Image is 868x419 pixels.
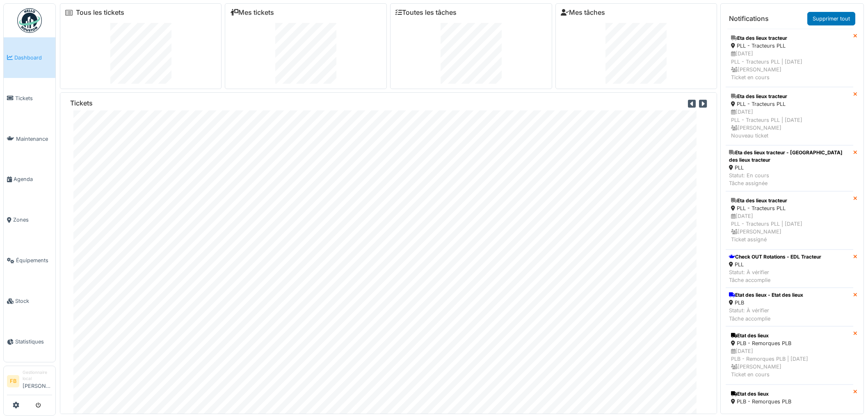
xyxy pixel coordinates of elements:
a: Dashboard [4,37,55,78]
div: Eta des lieux tracteur [731,34,848,42]
a: Etat des lieux - Etat des lieux PLB Statut: À vérifierTâche accomplie [726,288,853,326]
div: PLB - Remorques PLB [731,339,848,347]
h6: Notifications [729,15,769,23]
div: Etat des lieux [731,390,848,398]
a: FB Gestionnaire local[PERSON_NAME] [7,369,52,395]
div: [DATE] PLB - Remorques PLB | [DATE] [PERSON_NAME] Ticket en cours [731,347,848,379]
a: Mes tâches [561,9,605,16]
div: Etat des lieux - Etat des lieux [729,291,803,299]
a: Eta des lieux tracteur PLL - Tracteurs PLL [DATE]PLL - Tracteurs PLL | [DATE] [PERSON_NAME]Ticket... [726,191,853,250]
div: PLB [729,299,803,307]
div: Eta des lieux tracteur - [GEOGRAPHIC_DATA] des lieux tracteur [729,149,850,164]
li: [PERSON_NAME] [23,369,52,393]
a: Eta des lieux tracteur - [GEOGRAPHIC_DATA] des lieux tracteur PLL Statut: En coursTâche assignée [726,145,853,191]
div: [DATE] PLL - Tracteurs PLL | [DATE] [PERSON_NAME] Ticket en cours [731,50,848,81]
div: PLL - Tracteurs PLL [731,100,848,108]
a: Zones [4,200,55,240]
a: Agenda [4,159,55,200]
span: Stock [15,297,52,305]
span: Dashboard [14,54,52,62]
div: Statut: À vérifier Tâche accomplie [729,268,821,284]
a: Etat des lieux PLB - Remorques PLB [DATE]PLB - Remorques PLB | [DATE] [PERSON_NAME]Ticket en cours [726,326,853,385]
div: PLL [729,164,850,172]
a: Tous les tickets [76,9,124,16]
span: Maintenance [16,135,52,143]
img: Badge_color-CXgf-gQk.svg [17,8,42,33]
div: [DATE] PLL - Tracteurs PLL | [DATE] [PERSON_NAME] Nouveau ticket [731,108,848,140]
div: Statut: En cours Tâche assignée [729,172,850,187]
span: Équipements [16,256,52,264]
a: Statistiques [4,321,55,362]
div: Eta des lieux tracteur [731,197,848,204]
div: PLL - Tracteurs PLL [731,204,848,212]
a: Toutes les tâches [395,9,457,16]
li: FB [7,375,19,387]
div: PLB - Remorques PLB [731,398,848,405]
a: Eta des lieux tracteur PLL - Tracteurs PLL [DATE]PLL - Tracteurs PLL | [DATE] [PERSON_NAME]Nouvea... [726,87,853,145]
div: [DATE] PLL - Tracteurs PLL | [DATE] [PERSON_NAME] Ticket assigné [731,212,848,244]
a: Stock [4,281,55,321]
span: Statistiques [15,338,52,346]
div: PLL - Tracteurs PLL [731,42,848,50]
a: Équipements [4,240,55,281]
div: Gestionnaire local [23,369,52,382]
div: Etat des lieux [731,332,848,339]
span: Agenda [14,175,52,183]
span: Zones [13,216,52,224]
span: Tickets [15,94,52,102]
div: Eta des lieux tracteur [731,93,848,100]
a: Supprimer tout [807,12,855,25]
h6: Tickets [70,99,93,107]
div: PLL [729,261,821,268]
a: Check OUT Rotations - EDL Tracteur PLL Statut: À vérifierTâche accomplie [726,250,853,288]
div: Check OUT Rotations - EDL Tracteur [729,253,821,261]
a: Eta des lieux tracteur PLL - Tracteurs PLL [DATE]PLL - Tracteurs PLL | [DATE] [PERSON_NAME]Ticket... [726,29,853,87]
a: Tickets [4,78,55,119]
div: Statut: À vérifier Tâche accomplie [729,307,803,322]
a: Mes tickets [230,9,274,16]
a: Maintenance [4,119,55,159]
